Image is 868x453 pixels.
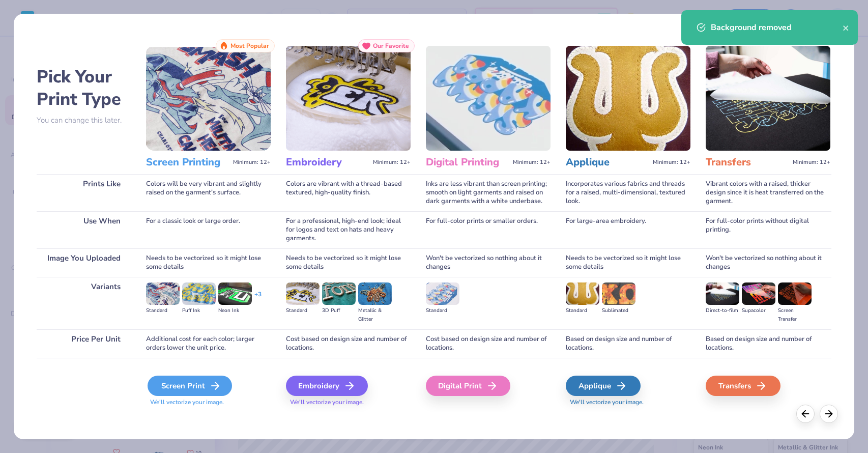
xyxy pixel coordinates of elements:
div: Won't be vectorized so nothing about it changes [426,248,551,277]
h3: Embroidery [286,156,369,169]
span: Minimum: 12+ [653,159,690,166]
div: Screen Transfer [778,306,812,324]
div: Won't be vectorized so nothing about it changes [706,248,830,277]
div: Puff Ink [182,306,216,315]
span: We'll vectorize your image. [566,398,690,407]
img: Screen Transfer [778,282,812,305]
div: Colors are vibrant with a thread-based textured, high-quality finish. [286,174,411,211]
img: 3D Puff [322,282,356,305]
div: Cost based on design size and number of locations. [426,329,551,358]
img: Direct-to-film [706,282,739,305]
img: Standard [146,282,180,305]
div: Standard [146,306,180,315]
img: Standard [286,282,320,305]
button: close [843,21,850,34]
div: Embroidery [286,376,368,396]
div: Applique [566,376,641,396]
div: For a professional, high-end look; ideal for logos and text on hats and heavy garments. [286,211,411,248]
div: + 3 [254,290,262,307]
span: We'll vectorize your image. [146,398,271,407]
span: Minimum: 12+ [233,159,271,166]
div: Cost based on design size and number of locations. [286,329,411,358]
div: Additional cost for each color; larger orders lower the unit price. [146,329,271,358]
div: Neon Ink [218,306,252,315]
div: Prints Like [37,174,131,211]
h2: Pick Your Print Type [37,66,131,110]
div: Sublimated [602,306,635,315]
div: Inks are less vibrant than screen printing; smooth on light garments and raised on dark garments ... [426,174,551,211]
div: For large-area embroidery. [566,211,690,248]
div: Based on design size and number of locations. [566,329,690,358]
div: Needs to be vectorized so it might lose some details [286,248,411,277]
img: Puff Ink [182,282,216,305]
span: We'll vectorize your image. [286,398,411,407]
img: Embroidery [286,46,411,151]
div: Digital Print [426,376,510,396]
div: For full-color prints without digital printing. [706,211,830,248]
img: Applique [566,46,690,151]
img: Metallic & Glitter [358,282,392,305]
div: Standard [426,306,459,315]
img: Transfers [706,46,830,151]
div: Background removed [711,21,843,34]
img: Standard [426,282,459,305]
div: Variants [37,277,131,329]
img: Digital Printing [426,46,551,151]
div: Needs to be vectorized so it might lose some details [146,248,271,277]
h3: Digital Printing [426,156,509,169]
div: Use When [37,211,131,248]
span: Most Popular [230,42,269,49]
h3: Screen Printing [146,156,229,169]
span: Minimum: 12+ [793,159,830,166]
img: Supacolor [742,282,775,305]
div: Screen Print [148,376,232,396]
div: Price Per Unit [37,329,131,358]
h3: Applique [566,156,649,169]
div: For full-color prints or smaller orders. [426,211,551,248]
span: Minimum: 12+ [373,159,411,166]
p: You can change this later. [37,116,131,125]
div: Standard [566,306,599,315]
div: Incorporates various fabrics and threads for a raised, multi-dimensional, textured look. [566,174,690,211]
span: Minimum: 12+ [513,159,551,166]
div: Transfers [706,376,780,396]
img: Sublimated [602,282,635,305]
img: Standard [566,282,599,305]
h3: Transfers [706,156,789,169]
div: Image You Uploaded [37,248,131,277]
div: Based on design size and number of locations. [706,329,830,358]
div: Colors will be very vibrant and slightly raised on the garment's surface. [146,174,271,211]
div: For a classic look or large order. [146,211,271,248]
div: Metallic & Glitter [358,306,392,324]
span: Our Favorite [373,42,409,49]
div: Supacolor [742,306,775,315]
div: Standard [286,306,320,315]
img: Screen Printing [146,46,271,151]
div: Needs to be vectorized so it might lose some details [566,248,690,277]
div: 3D Puff [322,306,356,315]
div: Vibrant colors with a raised, thicker design since it is heat transferred on the garment. [706,174,830,211]
img: Neon Ink [218,282,252,305]
div: Direct-to-film [706,306,739,315]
